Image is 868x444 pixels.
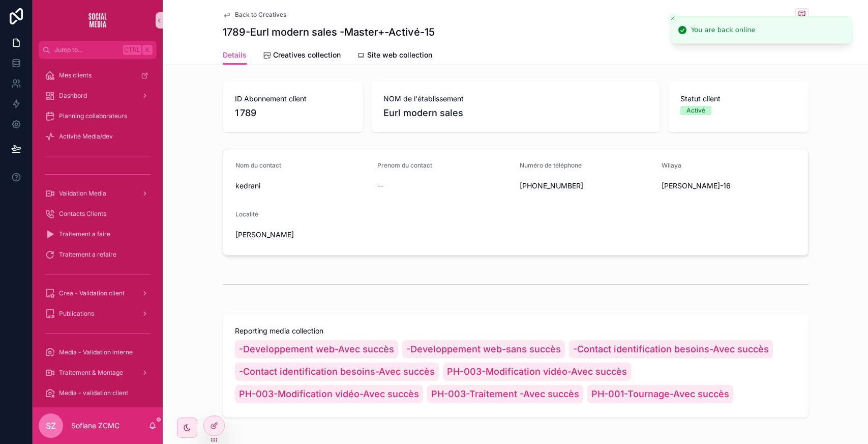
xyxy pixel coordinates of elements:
a: Traitement a refaire [39,245,157,264]
a: Media - Validation interne [39,343,157,362]
img: App logo [81,12,114,29]
span: K [143,46,152,54]
span: NOM de l'établissement [383,94,648,104]
span: [PERSON_NAME] [235,230,370,240]
a: -Developpement web-Avec succès [235,340,398,358]
span: PH-003-Modification vidéo-Avec succès [239,387,419,401]
span: Planning collaborateurs [59,112,127,120]
a: PH-003-Traitement -Avec succès [427,385,583,403]
h1: 1789-Eurl modern sales -Master+-Activé-15 [223,25,435,39]
a: Back to Creatives [223,11,286,19]
span: Reporting media collection [235,326,796,336]
span: Crea - Validation client [59,289,125,297]
span: Contacts Clients [59,210,106,218]
a: Site web collection [357,46,432,66]
span: Ctrl [123,45,141,55]
a: Crea - Validation client [39,284,157,302]
span: Numéro de téléphone [520,161,582,169]
a: Traitement a faire [39,225,157,243]
span: Wilaya [662,161,681,169]
span: -- [377,181,383,191]
a: PH-003-Modification vidéo-Avec succès [235,385,423,403]
span: Statut client [680,94,796,104]
span: Activité Media/dev [59,132,113,141]
span: Eurl modern sales [383,106,648,120]
span: PH-001-Tournage-Avec succès [591,387,729,401]
a: Mes clients [39,66,157,85]
a: Publications [39,304,157,323]
span: Site web collection [367,50,432,60]
a: Dashbord [39,87,157,105]
span: [PHONE_NUMBER] [520,181,654,191]
a: -Developpement web-sans succès [402,340,565,358]
span: SZ [46,420,56,432]
span: Creatives collection [273,50,341,60]
a: Activité Media/dev [39,127,157,146]
span: Back to Creatives [235,11,286,19]
span: Prenom du contact [377,161,432,169]
button: Close toast [668,13,678,23]
a: -Contact identification besoins-Avec succès [235,363,439,381]
span: Traitement & Montage [59,369,123,377]
span: 1 789 [235,106,351,120]
span: Publications [59,310,94,318]
div: You are back online [691,25,755,35]
span: -Developpement web-Avec succès [239,342,394,356]
div: scrollable content [33,59,163,407]
a: -Contact identification besoins-Avec succès [569,340,773,358]
span: -Contact identification besoins-Avec succès [573,342,769,356]
a: Details [223,46,247,65]
div: Activé [686,106,705,115]
span: PH-003-Traitement -Avec succès [431,387,579,401]
span: ID Abonnement client [235,94,351,104]
a: Validation Media [39,184,157,203]
span: [PERSON_NAME]-16 [662,181,796,191]
span: Validation Media [59,189,106,198]
p: Sofiane ZCMC [71,421,119,431]
span: -Contact identification besoins-Avec succès [239,365,435,379]
span: Localité [235,210,258,218]
span: kedrani [235,181,370,191]
a: Media - validation client [39,384,157,402]
a: Creatives collection [263,46,341,66]
a: Contacts Clients [39,205,157,223]
span: -Developpement web-sans succès [406,342,561,356]
span: Media - validation client [59,389,128,397]
a: PH-003-Modification vidéo-Avec succès [443,363,631,381]
span: PH-003-Modification vidéo-Avec succès [447,365,627,379]
span: Traitement a refaire [59,251,116,259]
button: Jump to...CtrlK [39,41,157,59]
span: Mes clients [59,71,92,79]
a: Planning collaborateurs [39,107,157,125]
a: PH-001-Tournage-Avec succès [587,385,733,403]
span: Details [223,50,247,60]
span: Dashbord [59,92,87,100]
a: Traitement & Montage [39,364,157,382]
span: Media - Validation interne [59,348,133,356]
span: Nom du contact [235,161,281,169]
span: Jump to... [54,46,119,54]
span: Traitement a faire [59,230,110,238]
